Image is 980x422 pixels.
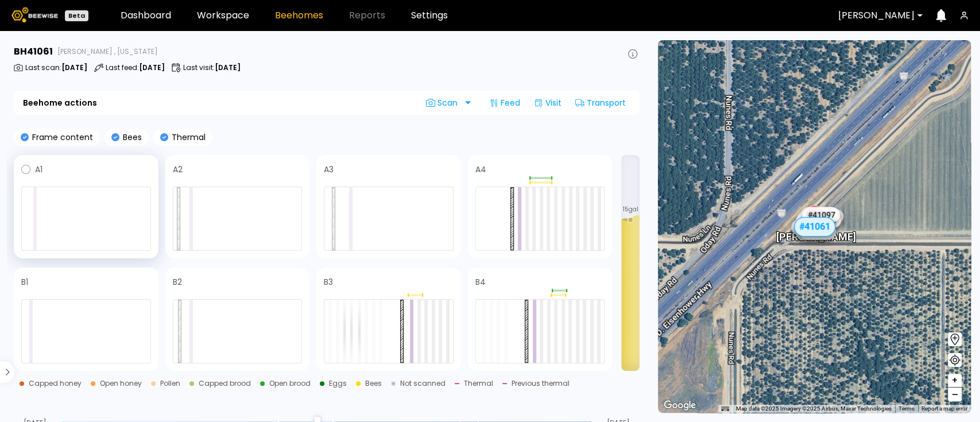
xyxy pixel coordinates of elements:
div: Feed [485,94,525,112]
b: Beehome actions [23,99,97,107]
div: Eggs [329,380,347,387]
a: Workspace [197,11,249,20]
button: + [948,374,962,388]
b: [DATE] [215,63,241,72]
div: Not scanned [400,380,446,387]
div: Bees [365,380,382,387]
b: [DATE] [139,63,165,72]
h4: B4 [475,278,486,286]
span: – [952,388,958,402]
div: Capped brood [199,380,251,387]
h4: B2 [173,278,182,286]
h4: A4 [475,165,486,173]
div: # 41046 [791,219,827,234]
div: Open brood [269,380,311,387]
p: Frame content [29,133,93,141]
span: [PERSON_NAME] , [US_STATE] [57,48,158,55]
div: # 41097 [803,207,839,222]
div: [PERSON_NAME] [776,218,855,242]
div: Pollen [160,380,180,387]
div: Thermal [464,380,493,387]
span: Reports [349,11,385,20]
h4: A3 [324,165,334,173]
h3: BH 41061 [14,47,53,56]
h4: B1 [21,278,28,286]
a: Dashboard [121,11,171,20]
div: # 41080 [803,213,840,228]
div: Visit [529,94,566,112]
a: Report a map error [921,405,967,412]
div: # 41040 [799,224,836,239]
div: # 41081 [806,209,843,224]
div: # 41061 [793,216,835,236]
div: Previous thermal [512,380,570,387]
p: Thermal [168,133,206,141]
p: Last scan : [25,64,87,71]
span: Map data ©2025 Imagery ©2025 Airbus, Maxar Technologies [736,405,892,412]
p: Bees [119,133,142,141]
div: # 41049 [801,206,838,221]
h4: B3 [324,278,333,286]
a: Terms (opens in new tab) [898,405,915,412]
div: Open honey [100,380,142,387]
h4: A1 [35,165,42,173]
button: – [948,388,962,401]
b: [DATE] [61,63,87,72]
img: Google [661,398,699,413]
a: Open this area in Google Maps (opens a new window) [661,398,699,413]
span: Scan [426,98,462,107]
h4: A2 [173,165,183,173]
a: Beehomes [275,11,323,20]
img: Beewise logo [11,7,58,22]
span: 15 gal [623,207,638,212]
div: # 41126 [804,212,841,227]
div: Capped honey [29,380,82,387]
div: Beta [65,10,88,21]
span: + [951,373,958,388]
a: Settings [411,11,448,20]
div: Transport [571,94,630,112]
p: Last feed : [106,64,165,71]
div: # 41122 [796,225,832,240]
p: Last visit : [183,64,241,71]
button: Keyboard shortcuts [721,405,729,413]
